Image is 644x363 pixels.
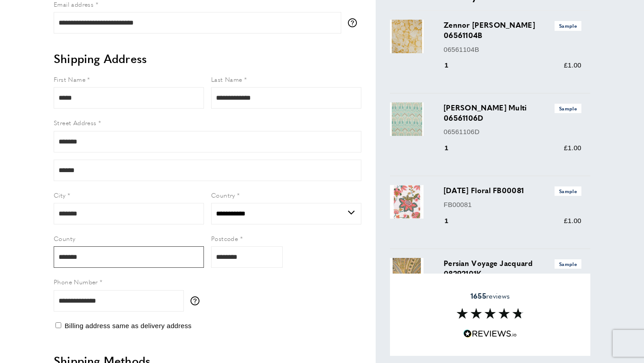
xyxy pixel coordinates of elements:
[444,60,461,71] div: 1
[463,329,517,338] img: Reviews.io 5 stars
[444,102,581,123] h3: [PERSON_NAME] Multi 06561106D
[555,21,581,30] span: Sample
[390,258,424,291] img: Persian Voyage Jacquard 08292101K
[191,296,204,305] button: More information
[64,322,191,329] span: Billing address same as delivery address
[390,185,424,219] img: Midsummer Floral FB00081
[348,18,361,27] button: More information
[211,234,238,243] span: Postcode
[470,291,510,300] span: reviews
[564,217,581,224] span: £1.00
[444,127,581,137] p: 06561106D
[457,308,524,319] img: Reviews section
[555,186,581,196] span: Sample
[54,234,75,243] span: County
[555,259,581,269] span: Sample
[54,118,97,127] span: Street Address
[54,190,66,199] span: City
[444,20,581,40] h3: Zennor [PERSON_NAME] 06561104B
[555,104,581,113] span: Sample
[390,102,424,136] img: Ianthe Bloom Multi 06561106D
[444,199,581,210] p: FB00081
[211,190,235,199] span: Country
[211,75,242,84] span: Last Name
[54,75,85,84] span: First Name
[54,51,361,67] h2: Shipping Address
[470,291,486,301] strong: 1655
[564,61,581,69] span: £1.00
[444,143,461,153] div: 1
[55,322,61,328] input: Billing address same as delivery address
[444,44,581,55] p: 06561104B
[444,215,461,226] div: 1
[444,185,581,196] h3: [DATE] Floral FB00081
[390,20,424,53] img: Zennor Arbour 06561104B
[444,258,581,279] h3: Persian Voyage Jacquard 08292101K
[564,144,581,152] span: £1.00
[54,277,98,286] span: Phone Number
